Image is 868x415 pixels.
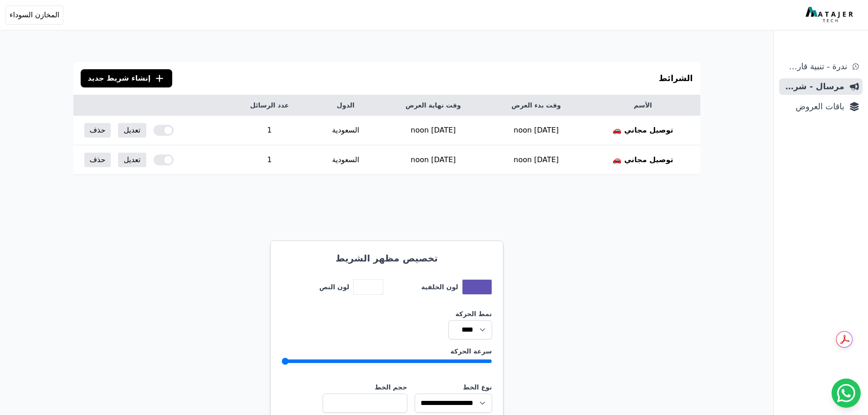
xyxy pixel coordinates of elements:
[10,10,59,20] span: المخازن السوداء
[487,95,586,116] th: وقت بدء العرض
[380,116,487,145] td: [DATE] noon
[282,252,492,265] h3: تخصيص مظهر الشريط
[586,116,700,145] th: توصيل مجاني 🚗
[783,60,847,73] span: ندرة - تنبية قارب علي النفاذ
[81,69,173,87] a: إنشاء شريط جديد
[227,145,312,175] td: 1
[282,309,492,318] label: نمط الحركة
[118,123,146,138] a: تعديل
[783,80,844,93] span: مرسال - شريط دعاية
[806,7,855,23] img: MatajerTech Logo
[380,145,487,175] td: [DATE] noon
[380,95,487,116] th: وقت نهاية العرض
[227,95,312,116] th: عدد الرسائل
[354,280,383,294] button: toggle color picker dialog
[227,116,312,145] td: 1
[783,100,844,113] span: باقات العروض
[415,383,492,392] label: نوع الخط
[586,145,700,175] th: توصيل مجاني 🚗
[312,116,380,145] td: السعودية
[88,73,151,84] span: إنشاء شريط جديد
[5,5,63,25] button: المخازن السوداء
[462,280,492,294] button: toggle color picker dialog
[312,95,380,116] th: الدول
[421,282,462,292] label: لون الخلفية
[319,282,353,292] label: لون النص
[323,383,407,392] label: حجم الخط
[84,153,111,167] button: حذف
[487,145,586,175] td: [DATE] noon
[487,116,586,145] td: [DATE] noon
[282,347,492,356] label: سرعة الحركة
[659,72,693,85] h3: الشرائط
[312,145,380,175] td: السعودية
[84,123,111,138] button: حذف
[586,95,700,116] th: الأسم
[118,153,146,167] a: تعديل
